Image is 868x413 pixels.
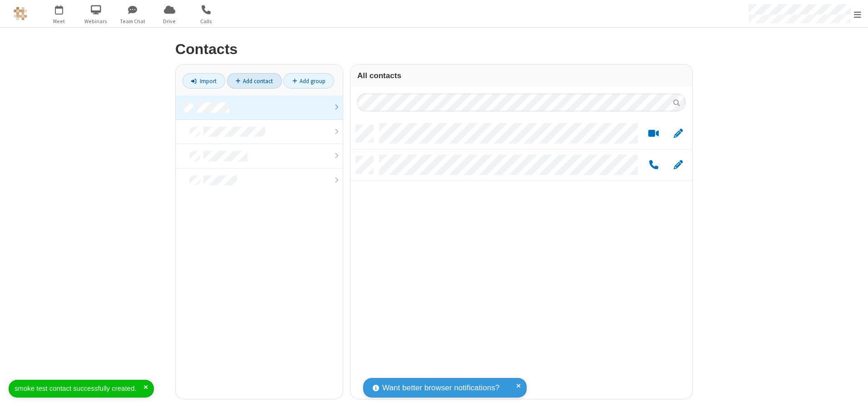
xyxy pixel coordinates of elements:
div: smoke test contact successfully created. [15,383,143,394]
a: Add group [283,73,334,89]
a: Import [182,73,225,89]
a: Add contact [227,73,282,89]
h3: All contacts [357,71,686,80]
button: Edit [669,159,687,171]
span: Webinars [79,17,113,25]
span: Calls [189,17,223,25]
img: QA Selenium DO NOT DELETE OR CHANGE [14,7,27,20]
button: Start a video meeting [645,128,662,139]
span: Team Chat [116,17,150,25]
span: Want better browser notifications? [382,382,499,394]
h2: Contacts [175,41,693,57]
button: Call by phone [645,159,662,171]
span: Drive [153,17,187,25]
button: Edit [669,128,687,139]
span: Meet [42,17,76,25]
div: grid [350,118,692,399]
